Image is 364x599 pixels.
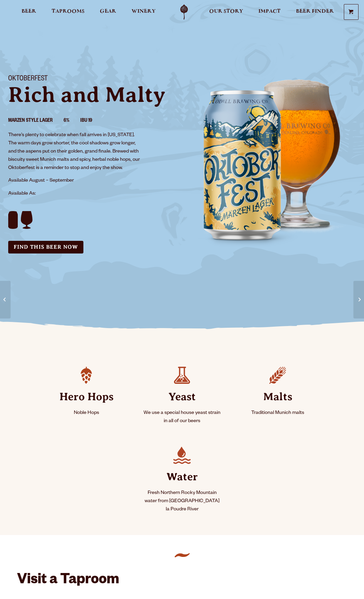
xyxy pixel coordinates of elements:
strong: Water [143,464,222,489]
p: Rich and Malty [8,84,174,106]
a: Beer [17,4,41,20]
p: Fresh Northern Rocky Mountain water from [GEOGRAPHIC_DATA] la Poudre River [143,489,222,514]
a: Odell Home [171,4,197,20]
p: Noble Hops [47,409,126,417]
li: 6% [64,117,80,126]
strong: Malts [238,384,318,409]
p: Available As: [8,190,174,198]
li: Marzen Style Lager [8,117,64,126]
span: Taprooms [52,9,84,14]
span: Impact [258,9,281,14]
a: Beer Finder [292,4,338,20]
p: Available August – September [8,177,141,185]
strong: Yeast [143,384,222,409]
a: Find this Beer Now [8,241,83,253]
span: Gear [100,9,116,14]
span: Winery [132,9,156,14]
li: IBU 19 [80,117,103,126]
p: We use a special house yeast strain in all of our beers [143,409,222,426]
p: There’s plenty to celebrate when fall arrives in [US_STATE]. The warm days grow shorter, the cool... [8,131,141,172]
span: Beer Finder [296,9,334,14]
strong: Hero Hops [47,384,126,409]
p: Traditional Munich malts [238,409,318,417]
a: Impact [254,4,285,20]
span: Our Story [209,9,243,14]
a: Taprooms [47,4,89,20]
span: Beer [22,9,36,14]
a: Winery [127,4,160,20]
a: Our Story [205,4,247,20]
a: Gear [95,4,121,20]
h1: Oktoberfest [8,75,174,84]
